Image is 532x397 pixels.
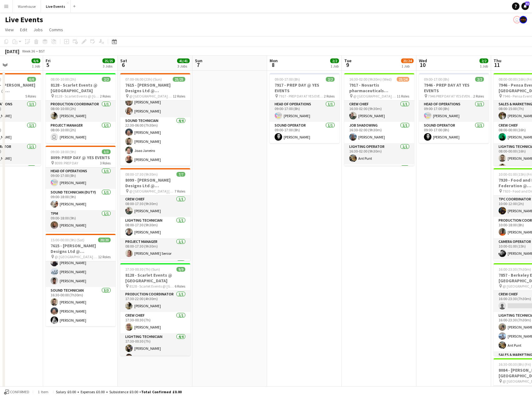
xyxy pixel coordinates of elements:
span: Comms [49,27,63,33]
span: 1 item [36,389,51,394]
div: BST [39,49,45,53]
a: View [2,26,16,34]
div: [DATE] [5,48,19,54]
span: Confirmed [10,390,29,394]
a: Edit [17,26,30,34]
button: Confirmed [3,389,30,395]
span: 51 [525,2,530,6]
button: Live Events [41,0,71,13]
a: 51 [521,3,529,10]
span: Edit [20,27,27,33]
a: Comms [47,26,66,34]
button: Warehouse [13,0,41,13]
app-user-avatar: Production Managers [520,16,527,23]
span: View [5,27,14,33]
span: Jobs [33,27,43,33]
span: Total Confirmed £0.00 [141,389,181,394]
div: Salary £0.00 + Expenses £0.00 + Subsistence £0.00 = [56,389,181,394]
a: Jobs [31,26,45,34]
span: Week 36 [21,49,36,53]
h1: Live Events [5,15,43,24]
app-user-avatar: Technical Department [513,16,521,23]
